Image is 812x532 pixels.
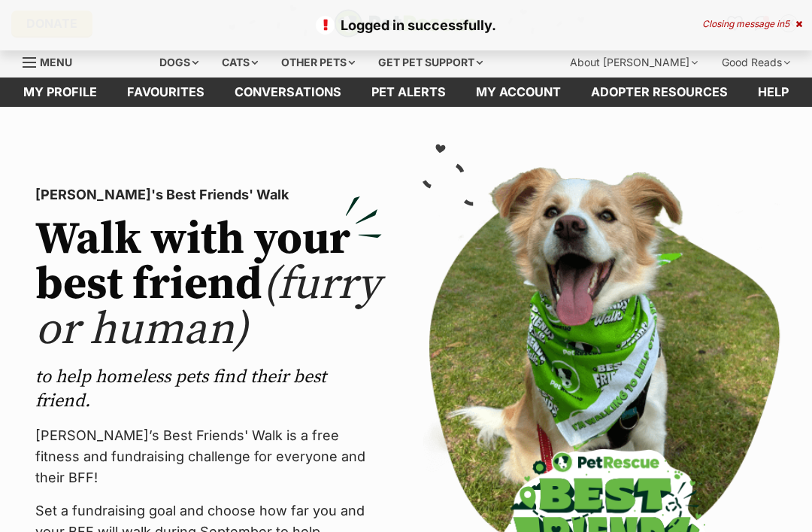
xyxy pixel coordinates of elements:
h2: Walk with your best friend [35,217,382,353]
a: Menu [23,47,83,74]
a: My account [461,78,576,107]
div: Other pets [271,47,365,78]
div: Cats [211,47,268,78]
a: Favourites [112,78,220,107]
div: Get pet support [368,47,493,78]
p: [PERSON_NAME]'s Best Friends' Walk [35,184,382,205]
a: conversations [220,78,356,107]
p: to help homeless pets find their best friend. [35,365,382,413]
a: My profile [8,78,112,107]
a: Help [743,78,804,107]
span: Menu [40,56,72,68]
a: Adopter resources [576,78,743,107]
span: (furry or human) [35,257,380,358]
div: About [PERSON_NAME] [559,47,708,78]
div: Good Reads [711,47,801,78]
div: Dogs [149,47,209,78]
a: Pet alerts [356,78,461,107]
p: [PERSON_NAME]’s Best Friends' Walk is a free fitness and fundraising challenge for everyone and t... [35,425,382,488]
